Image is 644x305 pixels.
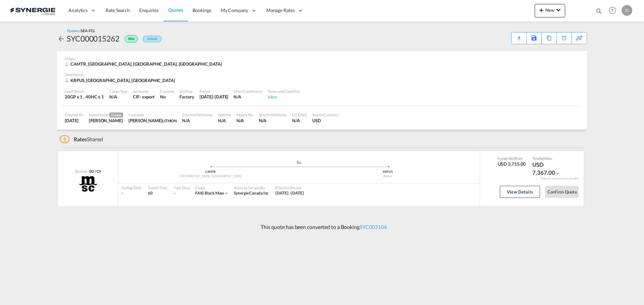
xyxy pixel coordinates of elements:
[234,190,269,196] span: Synergie Canada Inc
[106,7,130,13] span: Rate Search
[148,190,167,196] div: 60
[527,32,541,44] div: Save As Template
[236,118,254,124] div: N/A
[119,33,140,44] div: Won
[200,89,228,94] div: Period
[515,32,523,39] div: Quote PDF is not available at this time
[622,5,632,16] div: D
[133,94,140,100] div: CIF
[122,170,299,174] div: CAMTR
[509,156,515,160] span: Sell
[312,112,339,117] div: Search Currency
[275,190,304,196] span: [DATE] - [DATE]
[60,135,69,143] span: 1
[122,190,141,196] div: -
[545,186,579,198] button: Confirm Quote
[128,112,177,117] div: Customer
[540,156,545,160] span: Sell
[148,185,167,190] div: Transit Time
[68,7,88,14] span: Analytics
[537,6,545,14] md-icon: icon-plus 400-fg
[67,28,95,33] div: Quotes /SEA-FCL
[193,7,211,13] span: Bookings
[81,28,95,33] span: SEA-FCL
[139,7,159,13] span: Enquiries
[312,118,339,124] div: USD
[65,118,84,124] div: 6 Oct 2025
[65,89,104,94] div: Load Details
[133,89,155,94] div: Incoterms
[299,170,477,174] div: KRPUS
[70,61,222,67] span: CAMTR, [GEOGRAPHIC_DATA], [GEOGRAPHIC_DATA], [GEOGRAPHIC_DATA]
[257,223,387,231] p: This quote has been converted to a Booking
[179,89,194,94] div: Stuffing
[75,169,88,174] span: Service:
[203,190,204,196] span: |
[162,119,177,123] span: LITHION
[233,89,262,94] div: Sales Coordinator
[174,185,190,190] div: Free Days
[74,136,87,142] span: Rates
[195,190,205,196] span: FAK
[65,56,579,61] div: Origin
[109,94,127,100] div: N/A
[168,7,183,13] span: Quotes
[160,89,174,94] div: Customs
[65,94,104,100] div: 20GP x 1 , 40HC x 1
[500,186,540,198] button: View Details
[122,185,141,190] div: Sailing Date
[607,5,618,16] span: Help
[182,118,213,124] div: N/A
[221,7,248,14] span: My Company
[174,190,175,196] div: -
[233,94,262,100] div: N/A
[109,89,127,94] div: Cargo Type
[498,161,526,167] div: USD 3,715.00
[515,33,523,39] md-icon: icon-download
[554,6,562,14] md-icon: icon-chevron-down
[236,112,254,117] div: Inquiry No.
[268,94,300,100] div: View
[89,112,123,118] div: Sales Person
[57,33,67,44] div: icon-arrow-left
[224,191,229,196] md-icon: icon-chevron-down
[532,156,566,161] div: Total Rate
[498,156,526,161] div: Freight Rate
[595,7,603,17] div: icon-magnify
[292,118,307,124] div: N/A
[200,94,228,100] div: 31 Oct 2025
[275,190,304,196] div: 10 Sep 2025 - 05 Nov 2025
[218,118,231,124] div: N/A
[67,33,119,44] div: SYC000015262
[360,224,387,230] a: SYC003104
[607,5,622,17] div: Help
[10,3,55,18] img: 1f56c880d42311ef80fc7dca854c8e59.png
[140,94,155,100] div: - export
[65,72,579,77] div: Destination
[532,161,566,177] div: USD 7,367.00
[259,112,287,117] div: Search Reference
[65,112,84,117] div: Created On
[299,174,477,178] div: Busan
[292,112,307,117] div: CC Email
[78,175,98,192] img: MSC
[268,89,300,94] div: Terms and Condition
[535,4,565,17] button: icon-plus 400-fgNewicon-chevron-down
[160,94,174,100] div: No
[195,185,229,190] div: Cargo
[295,160,303,164] md-icon: assets/icons/custom/ship-fill.svg
[195,190,224,196] div: black mass
[537,7,562,13] span: New
[555,171,560,176] md-icon: icon-chevron-down
[143,36,161,42] div: Default
[57,35,65,43] md-icon: icon-arrow-left
[595,7,603,15] md-icon: icon-magnify
[234,185,269,190] div: Rates by Forwarder
[182,112,213,117] div: External Reference
[128,37,136,43] span: Won
[88,169,101,174] div: SD / CY
[65,77,177,83] div: KRPUS, Busan, Asia Pacific
[65,61,224,67] div: CAMTR, Montreal, QC, Americas
[536,177,584,180] div: Remark and Inclusion included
